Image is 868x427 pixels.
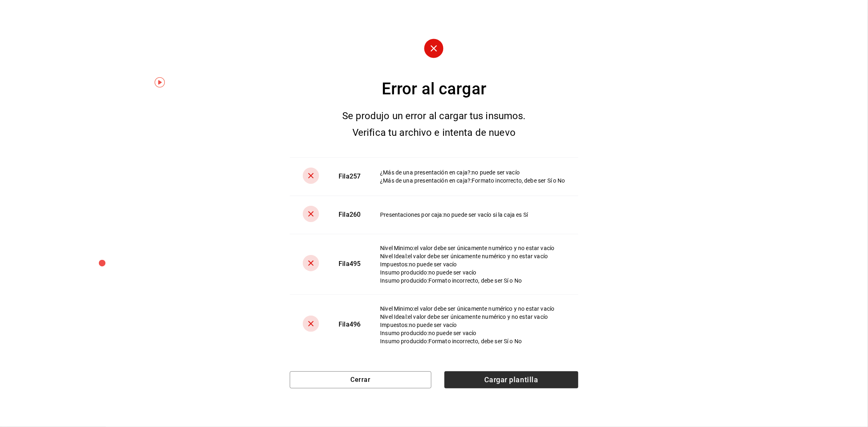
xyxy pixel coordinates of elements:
[380,337,565,345] div: Insumo producido : Formato incorrecto, debe ser Sí o No
[380,260,565,268] div: Impuestos : no puede ser vacío
[380,329,565,337] div: Insumo producido : no puede ser vacío
[290,371,431,388] button: Cerrar
[380,176,565,185] div: ¿Más de una presentación en caja? : Formato incorrecto, debe ser Sí o No
[380,321,565,329] div: Impuestos : no puede ser vacío
[339,259,361,269] div: Fila 495
[380,268,565,277] div: Insumo producido : no puede ser vacío
[380,305,565,313] div: Nivel Minimo : el valor debe ser únicamente numérico y no estar vacío
[155,77,165,87] img: Tooltip marker
[380,168,565,176] div: ¿Más de una presentación en caja? : no puede ser vacío
[328,108,540,141] div: Se produjo un error al cargar tus insumos. Verifica tu archivo e intenta de nuevo
[380,244,565,252] div: Nivel Minimo : el valor debe ser únicamente numérico y no estar vacío
[339,172,361,181] div: Fila 257
[339,210,361,220] div: Fila 260
[339,320,361,329] div: Fila 496
[380,211,565,219] div: Presentaciones por caja : no puede ser vacío si la caja es Sí
[290,77,578,101] div: Error al cargar
[380,277,565,285] div: Insumo producido : Formato incorrecto, debe ser Sí o No
[380,252,565,260] div: Nivel Ideal : el valor debe ser únicamente numérico y no estar vacío
[380,313,565,321] div: Nivel Ideal : el valor debe ser únicamente numérico y no estar vacío
[444,371,578,388] span: Cargar plantilla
